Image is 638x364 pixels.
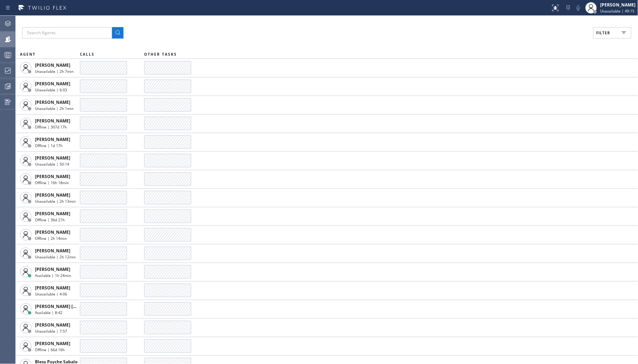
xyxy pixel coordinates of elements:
[35,173,70,180] span: [PERSON_NAME]
[35,329,67,334] span: Unavailable | 7:57
[35,248,70,254] span: [PERSON_NAME]
[573,3,583,13] button: Mute
[35,81,70,87] span: [PERSON_NAME]
[35,229,70,235] span: [PERSON_NAME]
[35,266,70,272] span: [PERSON_NAME]
[35,162,69,167] span: Unavailable | 50:14
[35,136,70,142] span: [PERSON_NAME]
[35,62,70,68] span: [PERSON_NAME]
[144,52,177,57] span: OTHER TASKS
[35,340,70,347] span: [PERSON_NAME]
[35,285,70,291] span: [PERSON_NAME]
[35,310,62,315] span: Available | 8:42
[35,99,70,105] span: [PERSON_NAME]
[35,143,62,148] span: Offline | 1d 17h
[35,303,107,309] span: [PERSON_NAME] [PERSON_NAME]
[20,52,36,57] span: AGENT
[35,322,70,328] span: [PERSON_NAME]
[35,292,67,297] span: Unavailable | 4:06
[35,118,70,124] span: [PERSON_NAME]
[593,27,632,39] button: Filter
[35,106,74,111] span: Unavailable | 2h 1min
[35,87,67,92] span: Unavailable | 6:03
[35,180,69,185] span: Offline | 16h 18min
[35,69,74,74] span: Unavailable | 2h 7min
[35,155,70,161] span: [PERSON_NAME]
[35,347,65,352] span: Offline | 66d 16h
[35,254,76,259] span: Unavailable | 2h 12min
[35,199,76,204] span: Unavailable | 2h 13min
[35,125,67,130] span: Offline | 307d 17h
[601,2,636,8] div: [PERSON_NAME]
[80,52,95,57] span: CALLS
[35,217,65,222] span: Offline | 36d 21h
[35,273,71,278] span: Available | 1h 24min
[601,9,635,14] span: Unavailable | 49:15
[22,27,112,39] input: Search Agents
[35,236,67,241] span: Offline | 2h 14min
[597,30,611,35] span: Filter
[35,211,70,217] span: [PERSON_NAME]
[35,192,70,198] span: [PERSON_NAME]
